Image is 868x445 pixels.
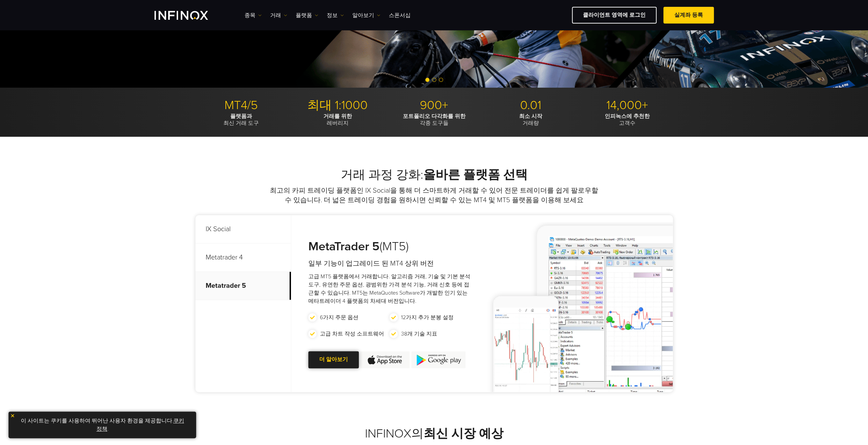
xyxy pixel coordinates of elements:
[352,11,380,19] a: 알아보기
[308,351,359,368] a: 더 알아보기
[401,330,437,338] p: 38개 기술 지표
[195,98,287,113] p: MT4/5
[605,113,650,120] strong: 인피녹스에 추천한
[296,11,318,19] a: 플랫폼
[320,330,384,338] p: 고급 차트 작성 소프트웨어
[270,11,287,19] a: 거래
[582,98,673,113] p: 14,000+
[320,313,358,322] p: 6가지 주문 옵션
[269,186,600,205] p: 최고의 카피 트레이딩 플랫폼인 IX Social을 통해 더 스마트하게 거래할 수 있어 전문 트레이더를 쉽게 팔로우할 수 있습니다. 더 넓은 트레이딩 경험을 원하시면 신뢰할 수...
[308,259,471,268] h4: 일부 기능이 업그레이드 된 MT4 상위 버전
[424,426,503,441] strong: 최신 시장 예상
[388,98,480,113] p: 900+
[155,11,224,20] a: INFINOX Logo
[292,113,383,127] p: 레버리지
[401,313,454,322] p: 12가지 추가 분봉 설정
[195,215,291,243] p: IX Social
[230,113,252,120] strong: 플랫폼과
[12,415,193,435] p: 이 사이트는 쿠키를 사용하여 뛰어난 사용자 환경을 제공합니다. .
[323,113,352,120] strong: 거래를 위한
[432,78,436,82] span: Go to slide 2
[195,272,291,300] p: Metatrader 5
[439,78,443,82] span: Go to slide 3
[195,243,291,272] p: Metatrader 4
[582,113,673,127] p: 고객수
[308,272,471,305] p: 고급 MT5 플랫폼에서 거래합니다. 알고리즘 거래, 기술 및 기본 분석 도구, 유연한 주문 옵션, 광범위한 가격 분석 기능, 거래 신호 등에 접근할 수 있습니다. MT5는 M...
[389,11,411,19] a: 스폰서십
[388,113,480,127] p: 각종 도구들
[663,7,714,24] a: 실계좌 등록
[485,113,576,127] p: 거래량
[519,113,542,120] strong: 최소 시작
[195,167,673,182] h2: 거래 과정 강화:
[308,239,471,254] h3: (MT5)
[195,426,673,441] h2: INFINOX의
[485,98,576,113] p: 0.01
[195,113,287,127] p: 최신 거래 도구
[425,78,429,82] span: Go to slide 1
[10,413,15,418] img: yellow close icon
[572,7,657,24] a: 클라이언트 영역에 로그인
[308,239,380,254] strong: MetaTrader 5
[245,11,262,19] a: 종목
[423,167,528,182] strong: 올바른 플랫폼 선택
[403,113,466,120] strong: 포트폴리오 다각화를 위한
[327,11,344,19] a: 정보
[292,98,383,113] p: 최대 1:1000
